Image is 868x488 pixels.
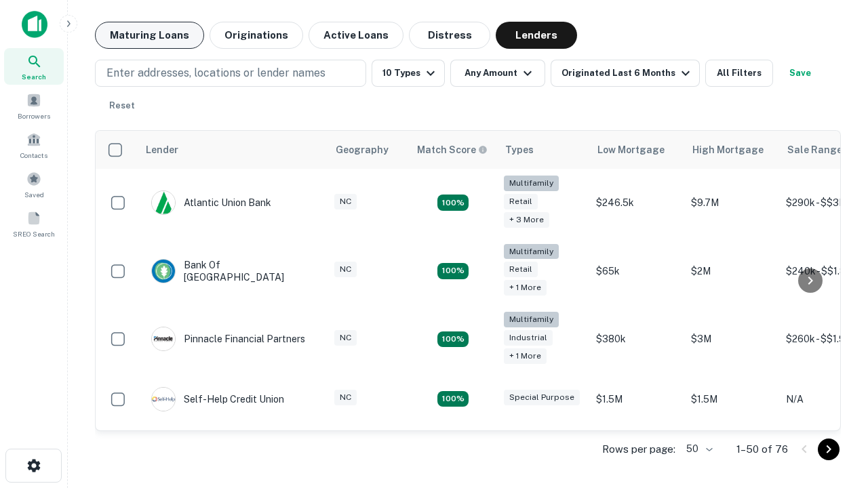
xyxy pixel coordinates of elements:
button: Go to next page [818,439,840,460]
button: Enter addresses, locations or lender names [95,60,366,87]
span: SREO Search [13,228,55,239]
div: Multifamily [504,176,559,191]
div: Self-help Credit Union [151,387,284,411]
div: NC [334,262,357,277]
div: Types [505,142,534,158]
div: Special Purpose [504,390,580,405]
a: SREO Search [4,205,64,242]
div: Multifamily [504,312,559,327]
div: NC [334,194,357,209]
div: Geography [336,142,389,158]
div: + 1 more [504,348,547,364]
td: $9.7M [684,169,779,237]
img: picture [152,388,175,411]
div: Retail [504,194,538,209]
th: Types [497,131,589,169]
a: Borrowers [4,87,64,124]
a: Search [4,48,64,85]
td: $2M [684,237,779,306]
th: Lender [138,131,328,169]
a: Contacts [4,127,64,163]
img: picture [152,327,175,350]
div: Atlantic Union Bank [151,190,271,215]
div: Matching Properties: 13, hasApolloMatch: undefined [437,331,469,348]
div: Multifamily [504,244,559,260]
div: NC [334,390,357,405]
button: Reset [100,92,144,119]
div: + 1 more [504,280,547,296]
button: Originations [210,22,303,49]
button: Any Amount [450,60,545,87]
div: Sale Range [787,142,842,158]
button: 10 Types [372,60,445,87]
div: Low Mortgage [597,142,665,158]
p: Enter addresses, locations or lender names [106,65,325,81]
th: Geography [328,131,409,169]
span: Borrowers [18,110,50,121]
th: High Mortgage [684,131,779,169]
div: Matching Properties: 17, hasApolloMatch: undefined [437,263,469,279]
img: picture [152,191,175,214]
td: $65k [589,237,684,306]
iframe: Chat Widget [800,380,868,445]
button: All Filters [705,60,773,87]
div: Matching Properties: 10, hasApolloMatch: undefined [437,195,469,211]
button: Originated Last 6 Months [551,60,700,87]
div: + 3 more [504,212,549,228]
p: Rows per page: [602,441,675,457]
td: $1.5M [589,373,684,425]
div: 50 [681,439,715,459]
span: Contacts [20,150,47,161]
p: 1–50 of 76 [736,441,788,457]
div: Bank Of [GEOGRAPHIC_DATA] [151,259,314,283]
div: High Mortgage [692,142,764,158]
div: Retail [504,262,538,277]
div: Capitalize uses an advanced AI algorithm to match your search with the best lender. The match sco... [417,142,488,157]
div: NC [334,330,357,346]
button: Maturing Loans [95,22,204,49]
td: $3M [684,305,779,373]
h6: Match Score [417,142,485,157]
th: Low Mortgage [589,131,684,169]
img: picture [152,260,175,283]
td: $380k [589,305,684,373]
th: Capitalize uses an advanced AI algorithm to match your search with the best lender. The match sco... [409,131,497,169]
span: Saved [24,189,44,200]
button: Active Loans [309,22,403,49]
div: Industrial [504,330,553,346]
button: Save your search to get updates of matches that match your search criteria. [778,60,822,87]
div: Pinnacle Financial Partners [151,327,305,351]
div: Originated Last 6 Months [561,65,694,81]
button: Distress [409,22,490,49]
span: Search [22,71,46,82]
td: $246.5k [589,169,684,237]
div: Lender [146,142,178,158]
a: Saved [4,166,64,203]
button: Lenders [496,22,577,49]
img: capitalize-icon.png [22,11,47,38]
td: $1.5M [684,373,779,425]
div: Matching Properties: 11, hasApolloMatch: undefined [437,391,469,407]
